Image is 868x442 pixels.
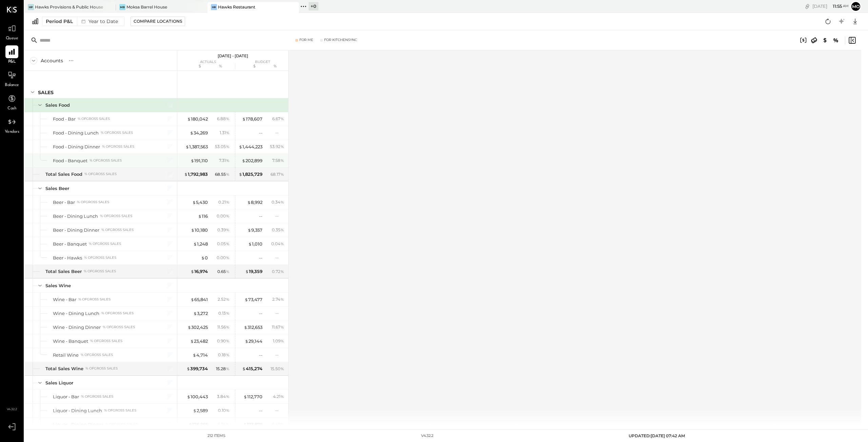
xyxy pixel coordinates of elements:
[8,59,16,65] span: P&L
[272,199,284,205] div: 0.34
[84,255,116,260] div: % of GROSS SALES
[226,213,230,218] span: %
[226,394,230,399] span: %
[201,255,208,261] div: 0
[53,296,76,303] div: Wine - Bar
[245,338,262,344] div: 29,144
[245,268,262,275] div: 19,359
[193,241,208,247] div: 1,248
[248,227,262,233] div: 9,357
[45,171,82,177] div: Total Sales Food
[53,352,79,358] div: Retail Wine
[81,394,113,399] div: % of GROSS SALES
[271,366,284,372] div: 15.50
[193,407,208,414] div: 2,589
[280,227,284,232] span: %
[84,172,117,176] div: % of GROSS SALES
[131,17,185,26] button: Compare Locations
[193,241,197,247] span: $
[248,227,251,233] span: $
[245,338,249,344] span: $
[6,36,18,42] span: Queue
[242,157,262,164] div: 202,899
[218,310,230,316] div: 0.13
[271,171,284,177] div: 68.17
[217,241,230,247] div: 0.05
[804,3,811,10] div: copy link
[275,407,284,413] div: --
[193,311,197,316] span: $
[280,324,284,330] span: %
[259,213,262,219] div: --
[101,311,134,316] div: % of GROSS SALES
[226,338,230,343] span: %
[217,269,230,275] div: 0.65
[193,352,196,358] span: $
[226,269,230,274] span: %
[243,422,247,427] span: $
[812,3,849,9] div: [DATE]
[53,241,87,247] div: Beer - Banquet
[184,171,188,177] span: $
[191,268,208,275] div: 16,974
[218,352,230,358] div: 0.18
[190,338,194,344] span: $
[226,407,230,413] span: %
[275,213,284,219] div: --
[53,144,100,150] div: Food - Dining Dinner
[239,144,262,150] div: 1,444,223
[42,17,124,26] button: Period P&L Year to Date
[53,407,102,414] div: Liquor - Dining Lunch
[119,4,125,10] div: MB
[186,366,190,371] span: $
[275,255,284,260] div: --
[53,213,98,219] div: Beer - Dining Lunch
[0,69,23,88] a: Balance
[280,171,284,177] span: %
[218,407,230,414] div: 0.10
[243,394,247,399] span: $
[264,64,286,69] div: %
[187,116,208,122] div: 180,042
[280,394,284,399] span: %
[217,116,230,122] div: 6.88
[53,130,99,136] div: Food - Dining Lunch
[210,64,232,69] div: %
[198,213,202,219] span: $
[244,324,262,331] div: 312,653
[244,296,262,303] div: 73,477
[189,421,208,428] div: 176,265
[239,171,262,177] div: 1,825,729
[280,338,284,343] span: %
[242,116,262,122] div: 178,607
[190,338,208,344] div: 23,482
[280,296,284,302] span: %
[226,144,230,149] span: %
[0,45,23,65] a: P&L
[193,310,208,317] div: 3,272
[421,433,433,439] div: v 4.32.2
[259,352,262,358] div: --
[208,433,225,439] div: 212 items
[226,296,230,302] span: %
[850,1,861,12] button: mo
[218,54,248,58] p: [DATE] - [DATE]
[216,366,230,372] div: 15.28
[272,269,284,275] div: 0.72
[45,282,71,289] div: Sales Wine
[90,339,122,343] div: % of GROSS SALES
[201,255,205,260] span: $
[280,199,284,205] span: %
[100,214,132,218] div: % of GROSS SALES
[77,17,121,26] div: Year to Date
[188,324,208,331] div: 302,425
[0,115,23,135] a: Vendors
[45,380,73,386] div: Sales Liquor
[217,338,230,344] div: 0.90
[272,421,284,427] div: 6.49
[45,185,69,192] div: Sales Beer
[53,227,99,233] div: Beer - Dining Dinner
[242,158,245,163] span: $
[232,60,283,64] div: budget
[53,324,101,331] div: Wine - Dining Dinner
